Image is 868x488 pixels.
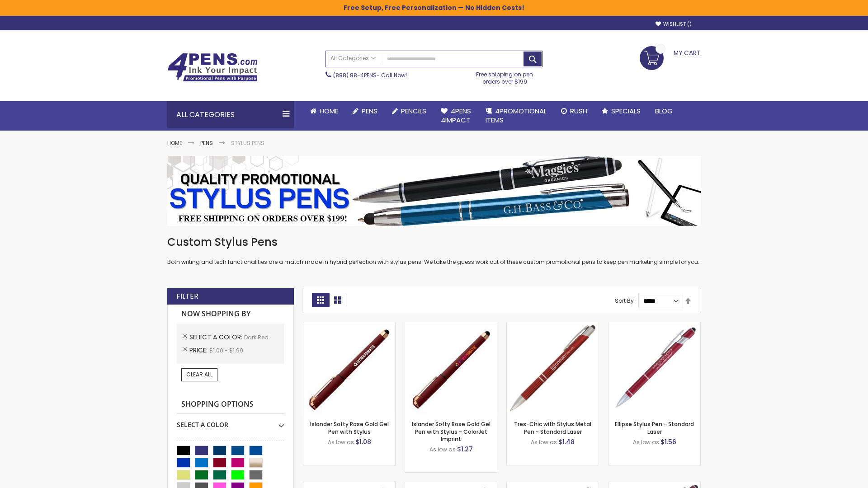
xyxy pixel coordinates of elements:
[200,139,213,147] a: Pens
[209,347,243,354] span: $1.00 - $1.99
[507,322,599,329] a: Tres-Chic with Stylus Metal Pen - Standard Laser-Dark Red
[412,420,491,442] a: Islander Softy Rose Gold Gel Pen with Stylus - ColorJet Imprint
[189,346,209,355] span: Price
[655,106,673,116] span: Blog
[330,55,376,62] span: All Categories
[648,101,680,121] a: Blog
[320,106,338,116] span: Home
[531,438,557,446] span: As low as
[554,101,594,121] a: Rush
[615,420,694,435] a: Ellipse Stylus Pen - Standard Laser
[514,420,591,435] a: Tres-Chic with Stylus Metal Pen - Standard Laser
[362,106,377,116] span: Pens
[231,139,264,147] strong: Stylus Pens
[167,235,701,266] div: Both writing and tech functionalities are a match made in hybrid perfection with stylus pens. We ...
[189,333,244,342] span: Select A Color
[186,371,212,378] span: Clear All
[486,106,547,125] span: 4PROMOTIONAL ITEMS
[326,51,380,66] a: All Categories
[181,368,217,381] a: Clear All
[558,437,575,446] span: $1.48
[656,21,692,28] a: Wishlist
[434,101,478,131] a: 4Pens4impact
[615,297,634,305] label: Sort By
[660,437,676,446] span: $1.56
[244,333,269,341] span: Dark Red
[609,322,700,414] img: Ellipse Stylus Pen - Standard Laser-Dark Red
[303,322,395,329] a: Islander Softy Rose Gold Gel Pen with Stylus-Dark Red
[401,106,426,116] span: Pencils
[333,71,407,79] span: - Call Now!
[633,438,659,446] span: As low as
[167,53,258,82] img: 4Pens Custom Pens and Promotional Products
[570,106,587,116] span: Rush
[303,322,395,414] img: Islander Softy Rose Gold Gel Pen with Stylus-Dark Red
[167,156,701,226] img: Stylus Pens
[507,322,599,414] img: Tres-Chic with Stylus Metal Pen - Standard Laser-Dark Red
[177,305,284,324] strong: Now Shopping by
[328,438,354,446] span: As low as
[405,322,497,329] a: Islander Softy Rose Gold Gel Pen with Stylus - ColorJet Imprint-Dark Red
[176,291,198,301] strong: Filter
[167,101,294,128] div: All Categories
[441,106,471,125] span: 4Pens 4impact
[609,322,700,329] a: Ellipse Stylus Pen - Standard Laser-Dark Red
[355,437,371,446] span: $1.08
[312,293,329,307] strong: Grid
[303,101,345,121] a: Home
[177,395,284,414] strong: Shopping Options
[457,445,473,454] span: $1.27
[478,101,554,131] a: 4PROMOTIONALITEMS
[611,106,641,116] span: Specials
[467,67,543,85] div: Free shipping on pen orders over $199
[385,101,434,121] a: Pencils
[167,235,701,249] h1: Custom Stylus Pens
[405,322,497,414] img: Islander Softy Rose Gold Gel Pen with Stylus - ColorJet Imprint-Dark Red
[167,139,182,147] a: Home
[310,420,389,435] a: Islander Softy Rose Gold Gel Pen with Stylus
[333,71,377,79] a: (888) 88-4PENS
[429,446,456,453] span: As low as
[177,414,284,429] div: Select A Color
[345,101,385,121] a: Pens
[594,101,648,121] a: Specials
